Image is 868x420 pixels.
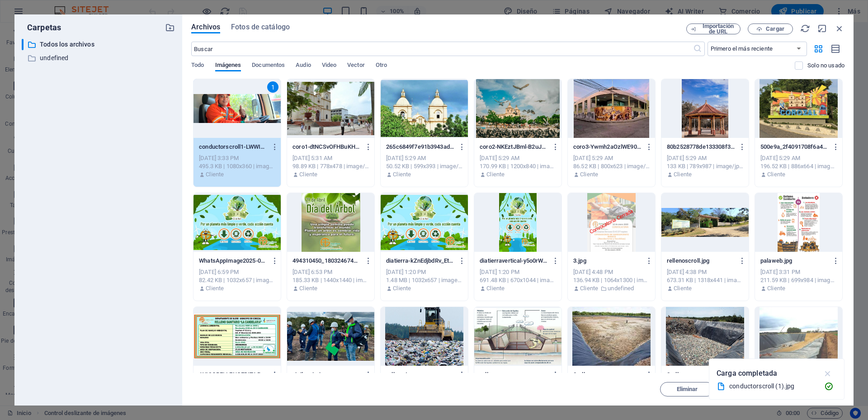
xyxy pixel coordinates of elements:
[292,143,360,151] p: coro1-dtNCSvOFHBuKHWbxm58y1g.jpg
[667,371,735,379] p: 2relleno.png
[807,61,844,70] p: Solo muestra los archivos que no están usándose en el sitio web. Los archivos añadidos durante es...
[800,24,810,33] i: Volver a cargar
[191,60,204,72] span: Todo
[296,60,311,72] span: Audio
[667,257,735,265] p: rellenoscroll.jpg
[748,24,793,34] button: Cargar
[267,81,278,93] div: 1
[480,162,556,170] div: 170.99 KB | 1200x840 | image/jpeg
[573,371,641,379] p: 3relleno.png
[215,60,241,72] span: Imágenes
[299,170,317,179] p: Cliente
[608,284,634,293] p: undefined
[199,143,267,151] p: conductorscroll1-LWWI8JJR5mZUlSrZslzZ2g.jpg
[393,284,411,293] p: Cliente
[22,52,175,64] div: undefined
[199,154,275,162] div: [DATE] 3:33 PM
[347,60,365,72] span: Vector
[674,170,692,179] p: Cliente
[22,22,61,33] p: Carpetas
[40,53,158,63] p: undefined
[299,284,317,293] p: Cliente
[199,257,267,265] p: WhatsAppImage2025-04-30at11.56.53AM-h_mu_zgaln4b7_Dxdboy-g.jpeg
[386,268,462,276] div: [DATE] 1:20 PM
[165,23,175,33] i: Crear carpeta
[760,257,828,265] p: palaweb.jpg
[835,24,844,33] i: Cerrar
[573,154,650,162] div: [DATE] 5:29 AM
[386,143,454,151] p: 265c6849f7e91b3943ade662019ac121-q0643c_ptNc-4sI41Mwuqg.jpg
[292,162,369,170] div: 98.89 KB | 778x478 | image/jpeg
[22,39,24,50] div: ​
[573,268,650,276] div: [DATE] 4:48 PM
[480,371,547,379] p: rellenoc.png
[686,24,741,34] button: Importación de URL
[480,143,547,151] p: coro2-NKEztJBml-B2uJfi9J70-w.jpg
[573,276,650,284] div: 136.94 KB | 1064x1300 | image/jpeg
[573,162,650,170] div: 86.52 KB | 800x623 | image/jpeg
[199,268,275,276] div: [DATE] 6:59 PM
[667,143,735,151] p: 80b2528778de133308f33e4d11f7cce1-apNk-t6GhJiEkYxO6aywzA.jpg
[199,371,267,379] p: AVISORELLENOEDITABLE.png
[292,154,369,162] div: [DATE] 5:31 AM
[292,268,369,276] div: [DATE] 6:53 PM
[206,170,224,179] p: Cliente
[480,154,556,162] div: [DATE] 5:29 AM
[717,368,777,379] p: Carga completada
[292,276,369,284] div: 185.33 KB | 1440x1440 | image/jpeg
[231,22,290,33] span: Fotos de catálogo
[486,284,505,293] p: Cliente
[700,24,736,34] span: Importación de URL
[766,26,784,32] span: Cargar
[191,42,693,56] input: Buscar
[252,60,285,72] span: Documentos
[322,60,336,72] span: Video
[393,170,411,179] p: Cliente
[767,284,785,293] p: Cliente
[376,60,387,72] span: Otro
[760,162,837,170] div: 196.52 KB | 886x664 | image/jpeg
[760,154,837,162] div: [DATE] 5:29 AM
[199,276,275,284] div: 82.42 KB | 1032x657 | image/jpeg
[573,257,641,265] p: 3.jpg
[817,24,827,33] i: Minimizar
[386,371,454,379] p: relleno4.png
[386,257,454,265] p: diatierra-kZnEdjbdRv_EtHyE3J14Jw.png
[580,284,598,293] p: Cliente
[292,257,360,265] p: 494310450_18032467403649164_3492920471741860658_n-irCKK1QWdjkH4gDn2op7Yw.jfif
[480,276,556,284] div: 691.48 KB | 670x1044 | image/png
[191,22,220,33] span: Archivos
[486,170,505,179] p: Cliente
[660,382,714,396] button: Eliminar
[760,143,828,151] p: 500e9a_2f4091708f6a4282b8a4102951798b7fmv2-TytcXNulxeIAc9s_HBr74A.jpg
[386,154,462,162] div: [DATE] 5:29 AM
[480,257,547,265] p: diatierravertical-y5o0rWW_YxjXw-uqQvfODw.png
[760,268,837,276] div: [DATE] 3:31 PM
[480,268,556,276] div: [DATE] 1:20 PM
[674,284,692,293] p: Cliente
[386,276,462,284] div: 1.48 MB | 1032x657 | image/png
[573,143,641,151] p: coro3-Ywmh2aOzlWE9024GSGbssQ.jpg
[206,284,224,293] p: Cliente
[292,371,360,379] p: vigilancia.jpg
[667,154,743,162] div: [DATE] 5:29 AM
[199,162,275,170] div: 495.3 KB | 1080x360 | image/jpeg
[760,276,837,284] div: 211.59 KB | 699x984 | image/jpeg
[580,170,598,179] p: Cliente
[729,381,817,392] div: conductorscroll (1).jpg
[667,162,743,170] div: 133 KB | 789x987 | image/jpeg
[386,162,462,170] div: 50.52 KB | 599x393 | image/jpeg
[667,268,743,276] div: [DATE] 4:38 PM
[667,276,743,284] div: 673.31 KB | 1318x441 | image/jpeg
[40,39,158,50] p: Todos los archivos
[767,170,785,179] p: Cliente
[677,387,698,392] span: Eliminar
